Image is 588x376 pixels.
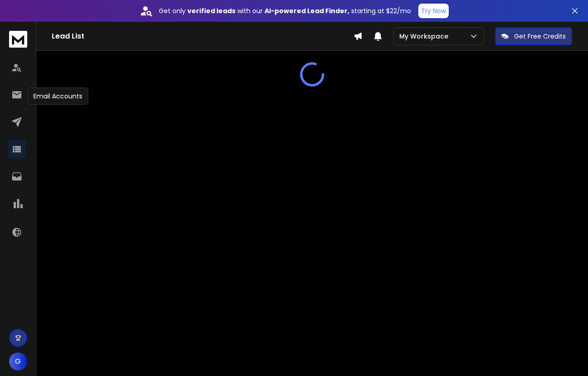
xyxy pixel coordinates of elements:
strong: AI-powered Lead Finder, [265,6,349,15]
p: My Workspace [399,32,452,41]
button: Try Now [418,4,449,18]
button: G [9,352,27,371]
p: Get only with our starting at $22/mo [159,6,411,15]
p: Get Free Credits [514,32,566,41]
div: Email Accounts [28,88,88,105]
p: Try Now [421,6,446,15]
h1: Lead List [52,31,353,42]
strong: verified leads [187,6,235,15]
button: Get Free Credits [495,27,572,45]
img: logo [9,31,27,48]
